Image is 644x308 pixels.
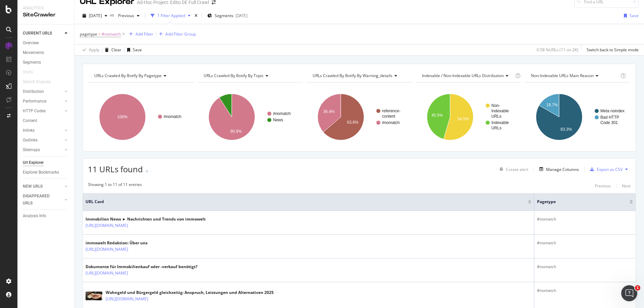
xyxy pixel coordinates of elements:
div: CURRENT URLS [23,30,52,37]
div: Inlinks [23,127,35,134]
div: Save [630,13,639,18]
a: Analysis Info [23,212,69,220]
h4: URLs Crawled By Botify By topic [202,70,297,81]
a: HTTP Codes [23,108,63,115]
button: Previous [115,10,142,21]
span: #nomatch [102,29,121,39]
span: = [98,31,101,37]
div: [DATE] [235,13,248,18]
div: Segments [23,59,41,66]
text: 63.6% [347,120,359,125]
div: Showing 1 to 11 of 11 entries [88,182,142,190]
div: Previous [595,183,611,189]
h4: Non-Indexable URLs Main Reason [530,70,619,81]
button: Save [621,10,639,21]
button: Create alert [497,164,528,175]
text: #nomatch [164,114,181,119]
a: Segments [23,59,69,66]
div: #nomatch [537,216,633,222]
text: Non- [491,103,500,108]
span: 1 [635,285,640,291]
a: Sitemaps [23,146,63,153]
span: Segments [215,13,233,18]
div: #nomatch [537,288,633,294]
div: Manage Columns [546,167,579,172]
div: Export as CSV [597,167,623,172]
a: Outlinks [23,137,63,144]
text: #nomatch [273,111,291,116]
span: Indexable / Non-Indexable URLs distribution [422,73,504,78]
button: Switch back to Simple mode [584,45,639,55]
span: URLs Crawled By Botify By pagetype [94,73,162,78]
div: Url Explorer [23,159,44,166]
text: 16.7% [546,103,558,107]
a: [URL][DOMAIN_NAME] [86,246,128,253]
a: Content [23,117,69,124]
div: Overview [23,40,39,47]
span: URL Card [86,199,526,205]
button: Segments[DATE] [205,10,250,21]
svg: A chart. [88,88,193,146]
span: URLs Crawled By Botify By topic [204,73,264,78]
div: Visits [23,69,33,76]
div: Search Engines [23,78,51,85]
a: Inlinks [23,127,63,134]
text: News [273,118,283,122]
div: Wohngeld und Bürgergeld gleichzeitig: Anspruch, Leistungen und Alternativen 2025 [106,290,274,296]
div: NEW URLS [23,183,43,190]
text: 90.9% [230,129,241,134]
div: Add Filter [136,31,153,37]
a: Overview [23,40,69,47]
span: pagetype [537,199,620,205]
text: URLs [491,114,501,119]
button: Next [622,182,631,190]
a: [URL][DOMAIN_NAME] [106,296,148,302]
div: Performance [23,98,46,105]
svg: A chart. [416,88,521,146]
div: times [193,12,199,19]
a: Movements [23,49,69,56]
h4: Indexable / Non-Indexable URLs Distribution [421,70,514,81]
div: immowelt Redaktion: Über uns [86,240,148,246]
text: reference- [382,109,400,113]
div: Movements [23,49,44,56]
text: Indexable [491,120,509,125]
div: Next [622,183,631,189]
div: Distribution [23,88,44,95]
div: - [150,168,151,174]
text: 54.5% [458,117,469,121]
div: SiteCrawler [23,11,69,19]
svg: A chart. [525,88,630,146]
div: Immobilien News ► Nachrichten und Trends von immowelt [86,216,206,222]
text: 100% [117,115,128,119]
a: CURRENT URLS [23,30,63,37]
span: pagetype [80,31,97,37]
h4: URLs Crawled By Botify By pagetype [93,70,188,81]
text: Bad HTTP [600,115,619,120]
button: Previous [595,182,611,190]
div: #nomatch [537,240,633,246]
a: [URL][DOMAIN_NAME] [86,270,128,276]
span: vs [110,12,115,18]
text: #nomatch [382,120,400,125]
button: Save [124,45,142,55]
a: Explorer Bookmarks [23,169,69,176]
text: 83.3% [560,127,572,132]
div: Save [133,47,142,53]
svg: A chart. [306,88,411,146]
a: Url Explorer [23,159,69,166]
a: Performance [23,98,63,105]
span: Previous [115,13,134,18]
div: Apply [89,47,99,53]
a: NEW URLS [23,183,63,190]
div: Sitemaps [23,146,40,153]
span: 2025 Oct. 5th [89,13,102,18]
button: 1 Filter Applied [148,10,193,21]
text: Meta noindex [600,109,625,113]
a: Distribution [23,88,63,95]
span: URLs Crawled By Botify By warning_details [313,73,392,78]
div: 0.58 % URLs ( 11 on 2K ) [537,47,578,53]
span: 11 URLs found [88,164,143,175]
